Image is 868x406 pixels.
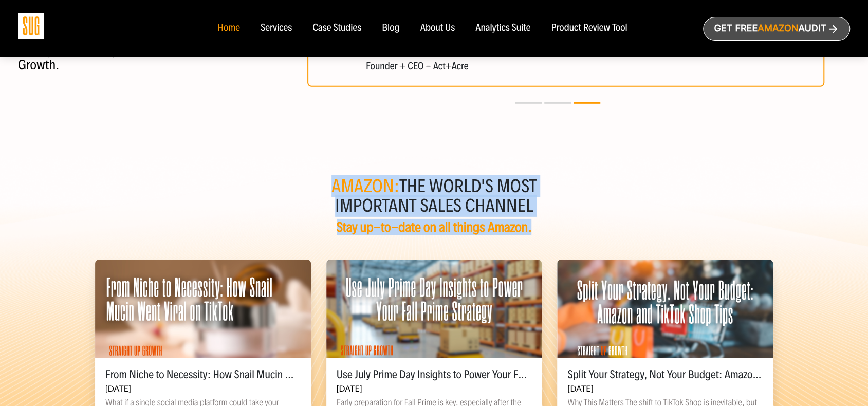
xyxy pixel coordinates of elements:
[18,28,149,72] p: Our customers can’t stop talking about Straight Up Growth.
[475,23,530,34] a: Analytics Suite
[703,17,850,41] a: Get freeAmazonAudit
[567,384,763,394] h6: [DATE]
[331,175,399,197] span: Amazon:
[366,60,554,73] h4: Founder + CEO - Act+Acre
[420,23,455,34] a: About Us
[312,23,361,34] a: Case Studies
[758,23,798,34] span: Amazon
[337,384,532,394] h6: [DATE]
[567,368,763,381] h5: Split Your Strategy, Not Your Budget: Amazon and TikTok Shop Tips
[337,368,532,381] h5: Use July Prime Day Insights to Power Your Fall Prime Strategy
[551,23,627,34] a: Product Review Tool
[105,384,301,394] h6: [DATE]
[382,23,400,34] a: Blog
[105,368,301,381] h5: From Niche to Necessity: How Snail Mucin Went Viral on TikTok
[18,13,44,39] img: Sug
[217,23,239,34] a: Home
[261,23,292,34] a: Services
